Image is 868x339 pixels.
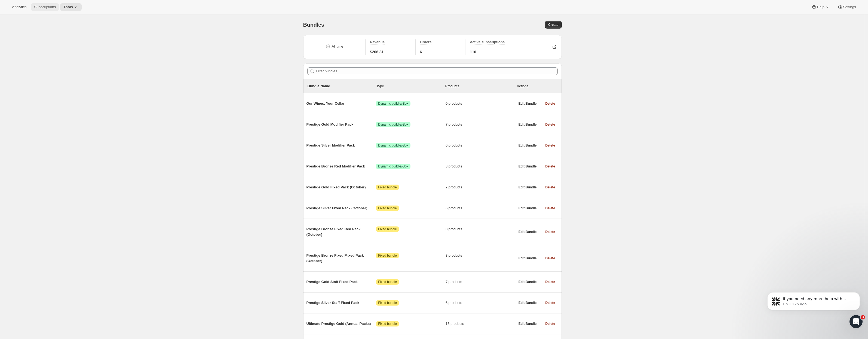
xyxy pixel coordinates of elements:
span: Delete [545,206,555,210]
span: Edit Bundle [519,280,537,284]
button: Create [545,21,562,29]
span: Prestige Gold Staff Fixed Pack [306,279,376,285]
div: All time [332,44,343,49]
button: Analytics [9,3,30,11]
span: Delete [545,301,555,305]
span: Prestige Bronze Fixed Mixed Pack (October) [306,253,376,264]
span: Delete [545,256,555,260]
button: Subscriptions [31,3,59,11]
span: Delete [545,185,555,189]
span: Revenue [370,40,385,44]
span: 13 products [446,321,515,326]
span: Edit Bundle [519,206,537,210]
span: Subscriptions [34,5,56,9]
span: Settings [843,5,856,9]
button: Delete [542,320,558,328]
span: 3 products [446,253,515,258]
button: Edit Bundle [515,278,540,286]
span: Prestige Bronze Fixed Red Pack (October) [306,226,376,237]
span: Prestige Gold Fixed Pack (October) [306,185,376,190]
button: Edit Bundle [515,204,540,212]
span: 7 products [446,279,515,285]
button: Edit Bundle [515,142,540,149]
button: Delete [542,204,558,212]
span: Edit Bundle [519,230,537,234]
span: Edit Bundle [519,301,537,305]
div: Products [445,83,514,89]
span: Delete [545,322,555,326]
button: Edit Bundle [515,121,540,128]
button: Help [808,3,833,11]
span: Create [548,23,558,27]
button: Delete [542,254,558,262]
button: Delete [542,163,558,170]
span: Edit Bundle [519,185,537,189]
span: Fixed bundle [378,227,397,231]
span: 0 products [446,101,515,106]
span: Fixed bundle [378,322,397,326]
button: Edit Bundle [515,299,540,307]
span: 6 products [446,300,515,306]
button: Delete [542,142,558,149]
span: Fixed bundle [378,206,397,210]
span: Tools [63,5,73,9]
span: Edit Bundle [519,143,537,148]
span: Fixed bundle [378,301,397,305]
span: Prestige Silver Modifier Pack [306,143,376,148]
span: Delete [545,101,555,106]
button: Delete [542,184,558,191]
button: Edit Bundle [515,163,540,170]
button: Edit Bundle [515,254,540,262]
button: Settings [834,3,859,11]
span: Bundles [303,22,324,28]
span: Ultimate Prestige Gold (Annual Packs) [306,321,376,326]
span: Delete [545,164,555,169]
span: Prestige Gold Modifier Pack [306,122,376,127]
span: 6 [420,49,422,55]
div: Type [376,83,445,89]
button: Delete [542,100,558,107]
span: 3 products [446,164,515,169]
span: 6 products [446,143,515,148]
span: Edit Bundle [519,322,537,326]
span: 110 [470,49,476,55]
button: Delete [542,278,558,286]
span: 7 products [446,185,515,190]
button: Delete [542,121,558,128]
span: Delete [545,122,555,127]
button: Delete [542,228,558,236]
p: Bundle Name [308,83,376,89]
button: Delete [542,299,558,307]
span: Dynamic build-a-Box [378,101,408,106]
span: 6 products [446,206,515,211]
span: Prestige Bronze Red Modifier Pack [306,164,376,169]
span: Our Wines, Your Cellar [306,101,376,106]
div: Actions [517,83,557,89]
span: Edit Bundle [519,164,537,169]
span: 3 products [446,226,515,232]
span: 7 products [446,122,515,127]
iframe: Intercom notifications message [759,281,868,324]
button: Edit Bundle [515,100,540,107]
span: Dynamic build-a-Box [378,143,408,148]
iframe: Intercom live chat [849,315,863,328]
input: Filter bundles [316,67,558,75]
span: Delete [545,280,555,284]
span: Prestige Silver Fixed Pack (October) [306,206,376,211]
span: Edit Bundle [519,256,537,260]
span: Fixed bundle [378,185,397,189]
span: Orders [420,40,432,44]
span: Delete [545,143,555,148]
span: Dynamic build-a-Box [378,122,408,127]
span: Fixed bundle [378,280,397,284]
span: Active subscriptions [470,40,505,44]
span: Dynamic build-a-Box [378,164,408,169]
span: Analytics [12,5,26,9]
span: Delete [545,230,555,234]
span: Edit Bundle [519,122,537,127]
button: Tools [60,3,82,11]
